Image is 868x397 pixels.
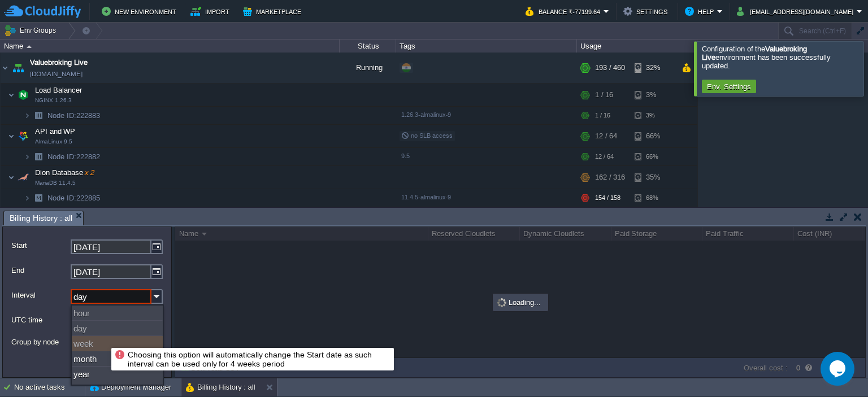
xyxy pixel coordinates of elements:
button: Deployment Manager [90,382,171,393]
button: [EMAIL_ADDRESS][DOMAIN_NAME] [737,5,857,18]
img: AMDAwAAAACH5BAEAAAAALAAAAAABAAEAAAICRAEAOw== [15,84,31,106]
div: 1 / 16 [595,107,610,124]
span: 1.26.3-almalinux-9 [401,111,451,118]
span: Dion Database [34,168,96,177]
div: Usage [578,40,697,53]
b: Valuebroking Live [702,45,807,62]
img: AMDAwAAAACH5BAEAAAAALAAAAAABAAEAAAICRAEAOw== [24,107,31,124]
div: 3% [635,84,671,106]
div: Tags [397,40,576,53]
label: End [11,264,70,276]
button: Env Groups [4,23,60,38]
a: Load BalancerNGINX 1.26.3 [34,86,84,94]
div: 1 / 16 [595,84,613,106]
label: Interval [11,289,70,301]
button: Billing History : all [186,382,255,393]
button: Marketplace [243,5,305,18]
div: Running [340,53,396,83]
div: No active tasks [14,378,85,396]
div: 12 / 64 [595,148,614,165]
span: Node ID: [47,111,76,120]
div: year [72,367,163,382]
div: 12 / 64 [595,125,617,147]
span: 222885 [46,193,102,203]
div: 66% [635,148,671,165]
a: API and WPAlmaLinux 9.5 [34,127,77,136]
span: Billing History : all [10,211,72,225]
div: week [72,336,163,351]
span: Node ID: [47,194,76,202]
span: 222882 [46,152,102,162]
div: 66% [635,125,671,147]
img: AMDAwAAAACH5BAEAAAAALAAAAAABAAEAAAICRAEAOw== [15,125,31,147]
span: x 2 [83,168,94,177]
img: AMDAwAAAACH5BAEAAAAALAAAAAABAAEAAAICRAEAOw== [1,53,10,83]
div: Choosing this option will automatically change the Start date as such interval can be used only f... [114,349,391,369]
img: AMDAwAAAACH5BAEAAAAALAAAAAABAAEAAAICRAEAOw== [8,166,15,189]
a: Node ID:222882 [46,152,102,162]
span: API and WP [34,126,77,136]
div: 162 / 316 [595,166,625,189]
span: AlmaLinux 9.5 [35,138,72,145]
img: AMDAwAAAACH5BAEAAAAALAAAAAABAAEAAAICRAEAOw== [15,166,31,189]
span: 11.4.5-almalinux-9 [401,194,451,200]
div: month [72,351,163,367]
span: NGINX 1.26.3 [35,97,72,104]
button: Settings [623,5,671,18]
button: New Environment [102,5,180,18]
label: Group by node [11,336,136,348]
span: Node ID: [47,152,76,161]
img: AMDAwAAAACH5BAEAAAAALAAAAAABAAEAAAICRAEAOw== [31,189,46,207]
div: 68% [635,189,671,207]
div: 193 / 460 [595,53,625,83]
div: 35% [635,166,671,189]
label: UTC time [11,314,136,326]
span: 9.5 [401,152,410,159]
button: Help [685,5,717,18]
img: AMDAwAAAACH5BAEAAAAALAAAAAABAAEAAAICRAEAOw== [24,148,31,165]
div: Status [340,40,396,53]
img: AMDAwAAAACH5BAEAAAAALAAAAAABAAEAAAICRAEAOw== [27,45,32,48]
button: Env. Settings [704,81,754,91]
iframe: chat widget [821,352,857,386]
div: hour [72,306,163,321]
img: AMDAwAAAACH5BAEAAAAALAAAAAABAAEAAAICRAEAOw== [31,107,46,124]
span: 222883 [46,111,102,120]
button: Import [190,5,233,18]
div: Loading... [494,295,547,310]
img: CloudJiffy [4,5,81,19]
span: MariaDB 11.4.5 [35,180,76,186]
div: 154 / 158 [595,189,620,207]
button: Balance ₹-77199.64 [526,5,604,18]
img: AMDAwAAAACH5BAEAAAAALAAAAAABAAEAAAICRAEAOw== [8,84,15,106]
a: Valuebroking Live [30,57,88,68]
img: AMDAwAAAACH5BAEAAAAALAAAAAABAAEAAAICRAEAOw== [8,125,15,147]
span: Load Balancer [34,85,84,95]
span: Configuration of the environment has been successfully updated. [702,45,831,70]
div: day [72,321,163,336]
div: 3% [635,107,671,124]
a: [DOMAIN_NAME] [30,68,83,80]
img: AMDAwAAAACH5BAEAAAAALAAAAAABAAEAAAICRAEAOw== [10,53,26,83]
a: Dion Databasex 2MariaDB 11.4.5 [34,168,96,177]
span: no SLB access [401,132,453,139]
div: 32% [635,53,671,83]
a: Node ID:222883 [46,111,102,120]
label: Start [11,239,70,251]
div: Name [1,40,339,53]
img: AMDAwAAAACH5BAEAAAAALAAAAAABAAEAAAICRAEAOw== [31,148,46,165]
img: AMDAwAAAACH5BAEAAAAALAAAAAABAAEAAAICRAEAOw== [24,189,31,207]
a: Node ID:222885 [46,193,102,203]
